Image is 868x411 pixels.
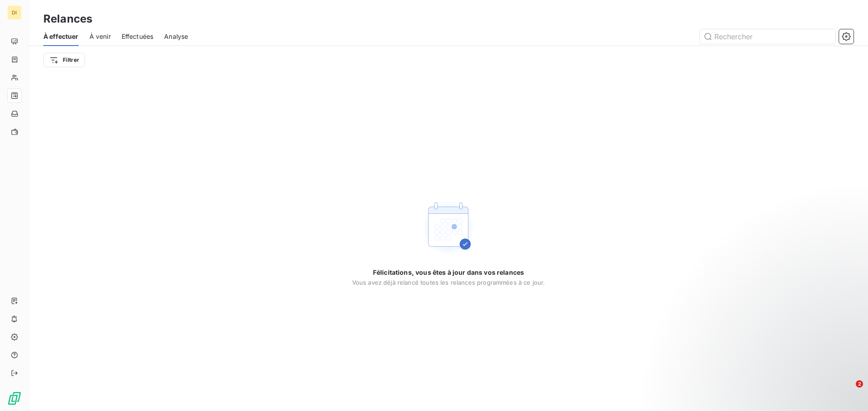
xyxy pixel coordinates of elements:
[856,380,863,388] span: 2
[43,11,92,27] h3: Relances
[687,323,868,387] iframe: Intercom notifications message
[122,32,154,41] span: Effectuées
[43,32,79,41] span: À effectuer
[43,53,85,67] button: Filtrer
[837,380,859,402] iframe: Intercom live chat
[373,268,524,277] span: Félicitations, vous êtes à jour dans vos relances
[90,32,111,41] span: À venir
[7,5,22,20] div: DI
[420,199,477,257] img: Empty state
[352,279,545,286] span: Vous avez déjà relancé toutes les relances programmées à ce jour.
[164,32,188,41] span: Analyse
[7,391,22,406] img: Logo LeanPay
[700,29,835,44] input: Rechercher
